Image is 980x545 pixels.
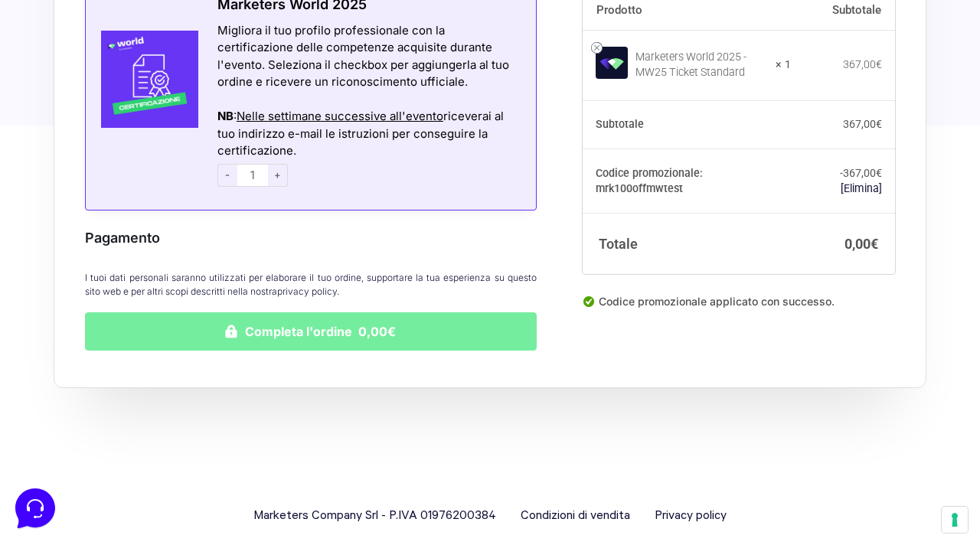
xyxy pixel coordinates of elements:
a: Condizioni di vendita [521,506,630,527]
input: Cerca un articolo... [34,223,250,238]
img: dark [49,86,80,116]
button: Aiuto [200,404,294,439]
strong: × 1 [776,57,791,73]
p: Aiuto [236,426,258,439]
a: privacy policy [277,286,337,297]
bdi: 367,00 [843,118,882,130]
input: 1 [237,164,268,187]
img: Certificazione-MW24-300x300-1.jpg [86,31,198,128]
img: Marketers World 2025 - MW25 Ticket Standard [596,46,628,78]
span: + [268,164,288,187]
th: Totale [583,213,791,274]
img: dark [24,86,55,116]
bdi: 0,00 [844,236,878,252]
div: Codice promozionale applicato con successo. [583,293,895,322]
div: Migliora il tuo profilo professionale con la certificazione delle competenze acquisite durante l'... [217,22,517,91]
th: Subtotale [583,100,791,149]
span: - [217,164,237,187]
button: Messaggi [106,404,201,439]
a: Rimuovi il codice promozionale mrk100offmwtest [841,181,882,194]
span: € [871,236,878,252]
button: Home [12,404,106,439]
button: Inizia una conversazione [24,129,282,159]
button: Le tue preferenze relative al consenso per le tecnologie di tracciamento [942,507,968,533]
h2: Ciao da Marketers 👋 [12,12,257,37]
div: : riceverai al tuo indirizzo e-mail le istruzioni per conseguire la certificazione. [217,108,517,160]
p: Home [46,426,72,439]
span: € [876,58,882,70]
span: Le tue conversazioni [24,61,130,73]
span: Nelle settimane successive all'evento [237,109,443,123]
span: Marketers Company Srl - P.IVA 01976200384 [253,506,496,527]
h3: Pagamento [85,227,537,248]
span: € [876,118,882,130]
iframe: Customerly Messenger Launcher [12,485,58,531]
span: Trova una risposta [24,190,119,202]
button: Completa l'ordine 0,00€ [85,312,537,351]
div: Azioni del messaggio [217,91,517,109]
span: Inizia una conversazione [100,138,226,150]
p: Messaggi [132,426,174,439]
span: 367,00 [843,166,882,178]
strong: NB [217,109,234,123]
span: € [876,166,882,178]
a: Apri Centro Assistenza [163,190,282,202]
a: Privacy policy [655,506,727,527]
p: I tuoi dati personali saranno utilizzati per elaborare il tuo ordine, supportare la tua esperienz... [85,271,537,299]
th: Codice promozionale: mrk100offmwtest [583,148,791,213]
bdi: 367,00 [843,58,882,70]
img: dark [73,86,104,116]
td: - [791,148,895,213]
div: Marketers World 2025 - MW25 Ticket Standard [635,50,766,80]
